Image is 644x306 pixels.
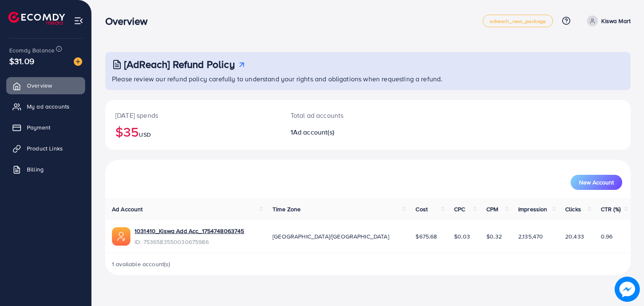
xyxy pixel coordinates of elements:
[6,77,85,94] a: Overview
[135,238,244,246] span: ID: 7536583550030675986
[112,205,143,213] span: Ad Account
[27,123,50,132] span: Payment
[273,232,389,241] span: [GEOGRAPHIC_DATA]/[GEOGRAPHIC_DATA]
[415,232,437,241] span: $675.68
[8,12,65,25] img: logo
[139,130,151,139] span: USD
[112,227,130,246] img: ic-ads-acc.e4c84228.svg
[74,57,82,66] img: image
[291,110,402,120] p: Total ad accounts
[105,15,154,27] h3: Overview
[291,128,402,136] h2: 1
[584,16,631,26] a: Kiswa Mart
[415,205,428,213] span: Cost
[27,165,44,174] span: Billing
[454,232,470,241] span: $0.03
[486,205,498,213] span: CPM
[601,205,621,213] span: CTR (%)
[112,260,171,268] span: 1 available account(s)
[601,232,613,241] span: 0.96
[6,140,85,157] a: Product Links
[27,81,52,90] span: Overview
[486,232,502,241] span: $0.32
[6,161,85,178] a: Billing
[518,205,548,213] span: Impression
[571,175,622,190] button: New Account
[27,102,70,111] span: My ad accounts
[483,15,553,27] a: adreach_new_package
[115,124,270,140] h2: $35
[565,232,584,241] span: 20,433
[615,277,640,302] img: image
[27,144,63,153] span: Product Links
[6,119,85,136] a: Payment
[454,205,465,213] span: CPC
[9,46,55,54] span: Ecomdy Balance
[124,58,235,70] h3: [AdReach] Refund Policy
[74,16,83,26] img: menu
[293,127,334,137] span: Ad account(s)
[9,55,34,67] span: $31.09
[601,16,631,26] p: Kiswa Mart
[6,98,85,115] a: My ad accounts
[579,179,614,185] span: New Account
[565,205,581,213] span: Clicks
[273,205,301,213] span: Time Zone
[112,74,626,84] p: Please review our refund policy carefully to understand your rights and obligations when requesti...
[490,18,546,24] span: adreach_new_package
[115,110,270,120] p: [DATE] spends
[135,227,244,235] a: 1031410_Kiswa Add Acc_1754748063745
[518,232,543,241] span: 2,135,470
